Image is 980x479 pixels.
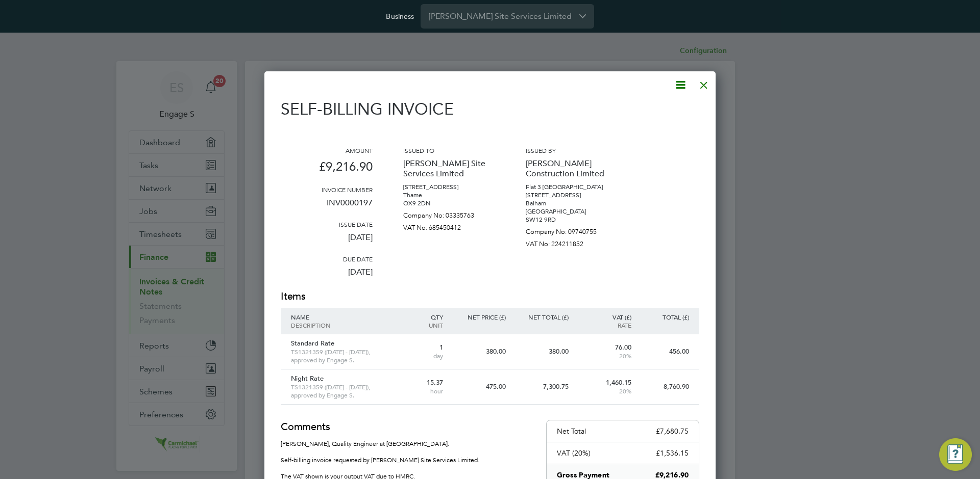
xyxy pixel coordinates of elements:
[526,191,618,199] p: [STREET_ADDRESS]
[453,313,506,321] p: Net price (£)
[526,236,618,248] p: VAT No: 224211852
[579,313,631,321] p: VAT (£)
[579,379,631,387] p: 1,460.15
[386,12,414,21] label: Business
[526,216,618,224] p: SW12 9RD
[411,379,443,387] p: 15.37
[403,154,495,183] p: [PERSON_NAME] Site Services Limited
[526,183,618,191] p: Flat 3 [GEOGRAPHIC_DATA]
[642,313,689,321] p: Total (£)
[281,263,373,289] p: [DATE]
[281,99,485,119] h1: Self-Billing Invoice
[281,194,373,220] p: INV0000197
[291,321,401,329] p: Description
[281,255,373,263] h3: Due date
[403,207,495,220] p: Company No: 03335763
[291,313,401,321] p: Name
[281,220,373,228] h3: Issue date
[526,154,618,183] p: [PERSON_NAME] Construction Limited
[291,375,401,383] p: Night Rate
[579,321,631,329] p: Rate
[291,383,401,399] p: TS1321359 ([DATE] - [DATE]), approved by Engage S.
[526,207,618,216] p: [GEOGRAPHIC_DATA]
[516,348,569,356] p: 380.00
[453,348,506,356] p: 380.00
[281,146,373,154] h3: Amount
[411,321,443,329] p: Unit
[403,220,495,232] p: VAT No: 685450412
[516,313,569,321] p: Net total (£)
[557,427,586,436] p: Net Total
[411,343,443,352] p: 1
[291,339,401,348] p: Standard Rate
[281,228,373,255] p: [DATE]
[403,191,495,199] p: Thame
[453,383,506,391] p: 475.00
[516,383,569,391] p: 7,300.75
[281,154,373,185] p: £9,216.90
[291,348,401,364] p: TS1321359 ([DATE] - [DATE]), approved by Engage S.
[939,438,972,471] button: Engage Resource Center
[403,199,495,207] p: OX9 2DN
[579,343,631,352] p: 76.00
[411,313,443,321] p: QTY
[281,289,699,304] h2: Items
[526,199,618,207] p: Balham
[656,427,689,436] p: £7,680.75
[557,448,591,458] p: VAT (20%)
[411,387,443,395] p: hour
[403,183,495,191] p: [STREET_ADDRESS]
[403,146,495,154] h3: Issued to
[526,146,618,154] h3: Issued by
[281,185,373,194] h3: Invoice number
[656,448,689,458] p: £1,536.15
[642,348,689,356] p: 456.00
[579,352,631,360] p: 20%
[281,420,536,434] h2: Comments
[411,352,443,360] p: day
[579,387,631,395] p: 20%
[526,224,618,236] p: Company No: 09740755
[642,383,689,391] p: 8,760.90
